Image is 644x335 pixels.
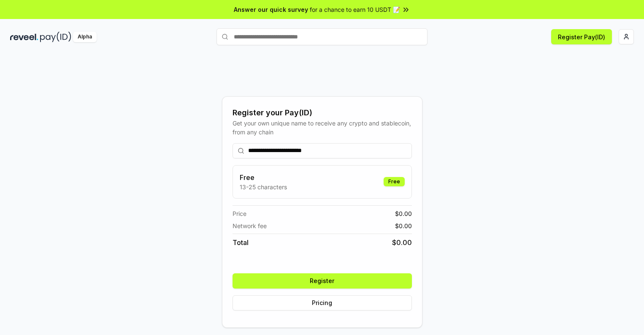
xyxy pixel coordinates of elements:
[233,107,412,119] div: Register your Pay(ID)
[310,5,400,14] span: for a chance to earn 10 USDT 📝
[233,209,246,218] span: Price
[392,237,412,248] span: $ 0.00
[233,295,412,310] button: Pricing
[73,32,97,42] div: Alpha
[233,237,249,248] span: Total
[40,32,71,42] img: pay_id
[395,221,412,230] span: $ 0.00
[10,32,38,42] img: reveel_dark
[395,209,412,218] span: $ 0.00
[233,119,412,136] div: Get your own unique name to receive any crypto and stablecoin, from any chain
[551,29,612,44] button: Register Pay(ID)
[234,5,308,14] span: Answer our quick survey
[233,221,267,230] span: Network fee
[233,273,412,289] button: Register
[240,172,287,182] h3: Free
[384,177,405,186] div: Free
[240,182,287,191] p: 13-25 characters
